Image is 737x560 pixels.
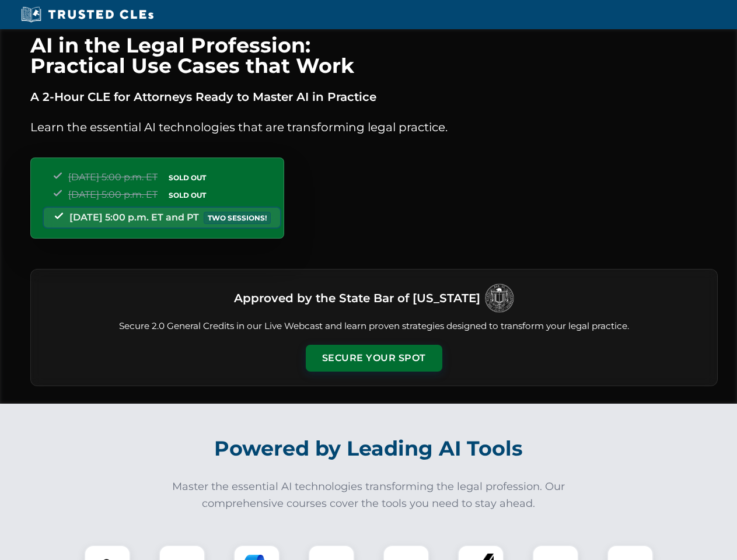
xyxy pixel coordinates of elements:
p: A 2-Hour CLE for Attorneys Ready to Master AI in Practice [30,87,718,106]
h3: Approved by the State Bar of [US_STATE] [234,288,480,309]
span: SOLD OUT [165,189,210,201]
h1: AI in the Legal Profession: Practical Use Cases that Work [30,35,718,76]
h2: Powered by Leading AI Tools [46,428,692,469]
p: Secure 2.0 General Credits in our Live Webcast and learn proven strategies designed to transform ... [45,320,703,333]
span: [DATE] 5:00 p.m. ET [68,171,158,183]
span: [DATE] 5:00 p.m. ET [68,189,158,200]
p: Master the essential AI technologies transforming the legal profession. Our comprehensive courses... [165,478,573,512]
img: Logo [485,283,514,313]
button: Secure Your Spot [306,345,442,372]
img: Trusted CLEs [18,6,157,23]
span: SOLD OUT [165,171,210,184]
p: Learn the essential AI technologies that are transforming legal practice. [30,118,718,136]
